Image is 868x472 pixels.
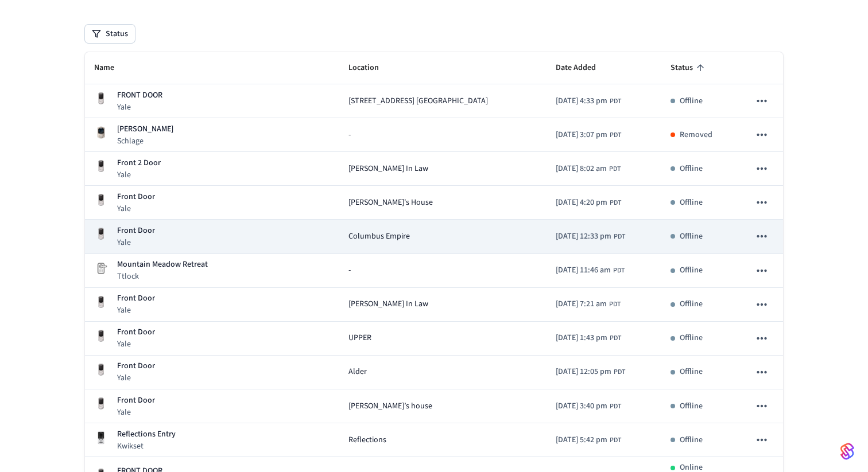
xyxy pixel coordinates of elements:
p: Front Door [117,395,155,407]
span: PDT [614,232,625,242]
div: America/Los_Angeles [556,400,621,412]
img: Yale Assure Touchscreen Wifi Smart Lock, Satin Nickel, Front [94,295,108,309]
div: America/Los_Angeles [556,264,625,276]
span: Columbus Empire [348,231,410,243]
p: Offline [680,332,703,344]
span: [DATE] 12:05 pm [556,366,611,378]
span: [DATE] 4:20 pm [556,197,607,209]
p: Yale [117,237,155,248]
div: America/Los_Angeles [556,366,625,378]
span: PDT [609,164,621,174]
p: Yale [117,407,155,418]
span: [PERSON_NAME]’s house [348,400,432,412]
div: America/Los_Angeles [556,332,621,344]
span: PDT [610,401,621,412]
div: America/Los_Angeles [556,298,621,310]
span: PDT [613,266,625,276]
span: - [348,264,351,276]
img: Yale Assure Touchscreen Wifi Smart Lock, Satin Nickel, Front [94,193,108,207]
span: Alder [348,366,367,378]
p: Ttlock [117,271,208,282]
p: Reflections Entry [117,428,176,440]
span: Name [94,59,129,77]
img: Yale Assure Touchscreen Wifi Smart Lock, Satin Nickel, Front [94,363,108,377]
span: PDT [610,435,621,446]
img: Yale Assure Touchscreen Wifi Smart Lock, Satin Nickel, Front [94,227,108,241]
span: [DATE] 7:21 am [556,298,607,310]
img: Yale Assure Touchscreen Wifi Smart Lock, Satin Nickel, Front [94,92,108,106]
p: Offline [680,95,703,107]
p: [PERSON_NAME] [117,123,173,135]
span: [PERSON_NAME]'s House [348,197,433,209]
span: [STREET_ADDRESS] [GEOGRAPHIC_DATA] [348,95,488,107]
span: [DATE] 5:42 pm [556,434,607,446]
span: PDT [610,130,621,141]
div: America/Los_Angeles [556,163,621,175]
span: [DATE] 3:40 pm [556,400,607,412]
p: Yale [117,102,162,113]
p: Front Door [117,326,155,338]
p: Yale [117,372,155,384]
div: America/Los_Angeles [556,231,625,243]
p: Front 2 Door [117,157,161,169]
p: Offline [680,231,703,243]
span: Reflections [348,434,386,446]
span: [DATE] 12:33 pm [556,231,611,243]
p: Offline [680,163,703,175]
p: Removed [680,129,712,141]
span: [DATE] 11:46 am [556,264,611,276]
img: Yale Assure Touchscreen Wifi Smart Lock, Satin Nickel, Front [94,397,108,411]
div: America/Los_Angeles [556,197,621,209]
p: Offline [680,366,703,378]
p: Yale [117,338,155,350]
p: Yale [117,169,161,181]
span: PDT [610,96,621,107]
div: America/Los_Angeles [556,95,621,107]
p: Front Door [117,360,155,372]
p: Yale [117,203,155,214]
p: Front Door [117,225,155,237]
span: [DATE] 4:33 pm [556,95,607,107]
p: Offline [680,197,703,209]
span: PDT [614,367,625,377]
span: PDT [609,299,621,310]
img: Yale Assure Touchscreen Wifi Smart Lock, Satin Nickel, Front [94,329,108,343]
span: [PERSON_NAME] In Law [348,163,428,175]
span: [DATE] 3:07 pm [556,129,607,141]
div: America/Los_Angeles [556,129,621,141]
p: FRONT DOOR [117,89,162,102]
span: PDT [610,333,621,344]
img: Kwikset Halo Touchscreen Wifi Enabled Smart Lock, Polished Chrome, Front [94,431,108,444]
span: - [348,129,351,141]
img: Yale Assure Touchscreen Wifi Smart Lock, Satin Nickel, Front [94,159,108,173]
p: Mountain Meadow Retreat [117,259,208,271]
p: Kwikset [117,440,176,452]
img: Schlage Sense Smart Deadbolt with Camelot Trim, Front [94,126,108,139]
p: Yale [117,305,155,316]
span: [DATE] 1:43 pm [556,332,607,344]
p: Offline [680,400,703,412]
p: Front Door [117,292,155,305]
span: Date Added [556,59,611,77]
span: [PERSON_NAME] In Law [348,298,428,310]
p: Offline [680,434,703,446]
span: [DATE] 8:02 am [556,163,607,175]
span: Location [348,59,394,77]
span: Status [671,59,708,77]
span: PDT [610,198,621,208]
span: UPPER [348,332,371,344]
div: America/Los_Angeles [556,434,621,446]
p: Front Door [117,191,155,203]
p: Offline [680,264,703,276]
img: SeamLogoGradient.69752ec5.svg [840,442,854,461]
button: Status [85,25,135,43]
p: Schlage [117,135,173,147]
p: Offline [680,298,703,310]
img: Placeholder Lock Image [94,262,108,275]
